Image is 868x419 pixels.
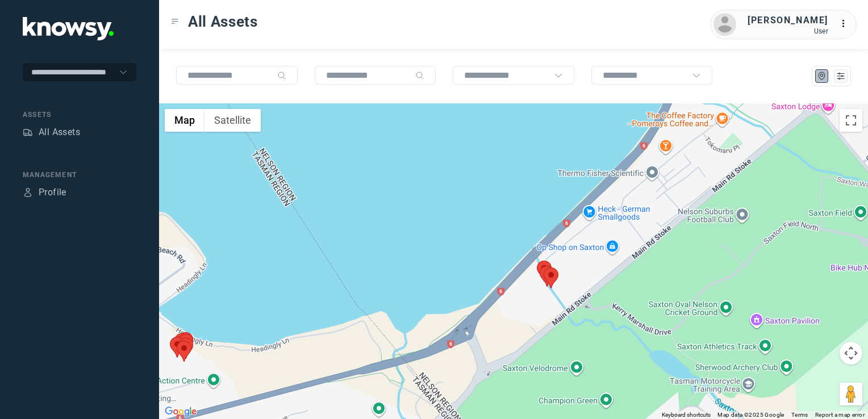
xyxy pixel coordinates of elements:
div: Management [23,170,136,180]
div: [PERSON_NAME] [748,14,828,27]
div: Profile [23,187,33,198]
div: : [840,17,853,31]
span: All Assets [188,11,258,32]
div: Search [415,71,424,80]
div: Toggle Menu [171,18,179,26]
button: Toggle fullscreen view [840,109,862,132]
div: Assets [23,127,33,137]
img: avatar.png [713,13,736,36]
div: : [840,17,853,32]
button: Keyboard shortcuts [662,411,711,419]
div: All Assets [39,125,80,139]
div: Search [277,71,286,80]
div: Profile [39,186,66,199]
a: Open this area in Google Maps (opens a new window) [162,404,199,419]
a: ProfileProfile [23,186,66,199]
div: Assets [23,110,136,120]
div: Map [817,71,827,81]
a: AssetsAll Assets [23,125,80,139]
button: Show satellite imagery [205,109,261,132]
div: User [748,27,828,35]
span: Map data ©2025 Google [717,412,784,418]
a: Terms [791,412,808,418]
tspan: ... [840,19,852,28]
button: Map camera controls [840,342,862,364]
img: Application Logo [23,17,114,40]
a: Report a map error [815,412,865,418]
button: Drag Pegman onto the map to open Street View [840,383,862,405]
img: Google [162,404,199,419]
div: List [836,71,846,81]
button: Show street map [165,109,205,132]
